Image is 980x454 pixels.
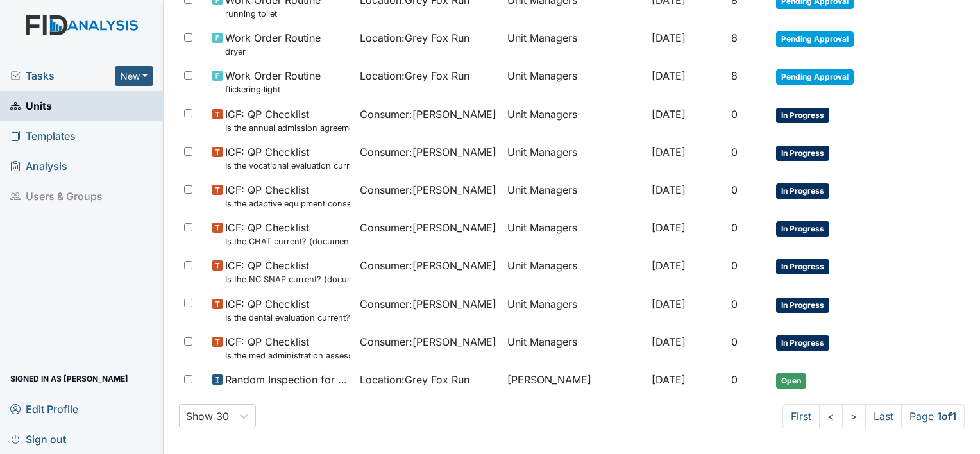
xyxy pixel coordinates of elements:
[360,334,496,349] span: Consumer : [PERSON_NAME]
[225,220,350,248] span: ICF: QP Checklist Is the CHAT current? (document the date in the comment section)
[225,46,321,58] small: dryer
[502,177,646,215] td: Unit Managers
[842,404,866,428] a: >
[776,373,806,389] span: Open
[731,108,738,121] span: 0
[225,235,350,248] small: Is the CHAT current? (document the date in the comment section)
[10,96,52,116] span: Units
[652,259,686,272] span: [DATE]
[360,182,496,198] span: Consumer : [PERSON_NAME]
[225,198,350,210] small: Is the adaptive equipment consent current? (document the date in the comment section)
[10,429,66,449] span: Sign out
[225,122,350,134] small: Is the annual admission agreement current? (document the date in the comment section)
[225,8,321,20] small: running toilet
[225,30,321,58] span: Work Order Routine dryer
[776,335,829,351] span: In Progress
[360,296,496,312] span: Consumer : [PERSON_NAME]
[731,183,738,196] span: 0
[502,139,646,177] td: Unit Managers
[360,258,496,273] span: Consumer : [PERSON_NAME]
[776,221,829,237] span: In Progress
[731,221,738,234] span: 0
[360,372,469,387] span: Location : Grey Fox Run
[186,408,229,424] div: Show 30
[731,335,738,348] span: 0
[10,156,67,176] span: Analysis
[782,404,820,428] a: First
[225,106,350,134] span: ICF: QP Checklist Is the annual admission agreement current? (document the date in the comment se...
[502,101,646,139] td: Unit Managers
[776,69,854,85] span: Pending Approval
[115,66,153,86] button: New
[865,404,902,428] a: Last
[360,106,496,122] span: Consumer : [PERSON_NAME]
[731,298,738,310] span: 0
[782,404,965,428] nav: task-pagination
[360,144,496,160] span: Consumer : [PERSON_NAME]
[652,298,686,310] span: [DATE]
[652,31,686,44] span: [DATE]
[652,221,686,234] span: [DATE]
[225,182,350,210] span: ICF: QP Checklist Is the adaptive equipment consent current? (document the date in the comment se...
[10,369,128,389] span: Signed in as [PERSON_NAME]
[502,215,646,253] td: Unit Managers
[360,220,496,235] span: Consumer : [PERSON_NAME]
[225,273,350,285] small: Is the NC SNAP current? (document the date in the comment section)
[225,296,350,324] span: ICF: QP Checklist Is the dental evaluation current? (document the date, oral rating, and goal # i...
[360,30,469,46] span: Location : Grey Fox Run
[652,146,686,158] span: [DATE]
[225,372,350,387] span: Random Inspection for Evening
[731,31,738,44] span: 8
[225,334,350,362] span: ICF: QP Checklist Is the med administration assessment current? (document the date in the comment...
[225,258,350,285] span: ICF: QP Checklist Is the NC SNAP current? (document the date in the comment section)
[776,183,829,199] span: In Progress
[731,69,738,82] span: 8
[225,83,321,96] small: flickering light
[652,335,686,348] span: [DATE]
[10,68,115,83] a: Tasks
[225,68,321,96] span: Work Order Routine flickering light
[502,63,646,101] td: Unit Managers
[502,367,646,394] td: [PERSON_NAME]
[502,25,646,63] td: Unit Managers
[225,144,350,172] span: ICF: QP Checklist Is the vocational evaluation current? (document the date in the comment section)
[10,399,78,419] span: Edit Profile
[652,373,686,386] span: [DATE]
[652,69,686,82] span: [DATE]
[10,126,76,146] span: Templates
[731,259,738,272] span: 0
[502,329,646,367] td: Unit Managers
[937,410,956,423] strong: 1 of 1
[776,31,854,47] span: Pending Approval
[731,146,738,158] span: 0
[731,373,738,386] span: 0
[776,146,829,161] span: In Progress
[901,404,965,428] span: Page
[819,404,843,428] a: <
[776,108,829,123] span: In Progress
[652,108,686,121] span: [DATE]
[776,259,829,274] span: In Progress
[225,312,350,324] small: Is the dental evaluation current? (document the date, oral rating, and goal # if needed in the co...
[502,253,646,290] td: Unit Managers
[502,291,646,329] td: Unit Managers
[225,349,350,362] small: Is the med administration assessment current? (document the date in the comment section)
[652,183,686,196] span: [DATE]
[776,298,829,313] span: In Progress
[225,160,350,172] small: Is the vocational evaluation current? (document the date in the comment section)
[360,68,469,83] span: Location : Grey Fox Run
